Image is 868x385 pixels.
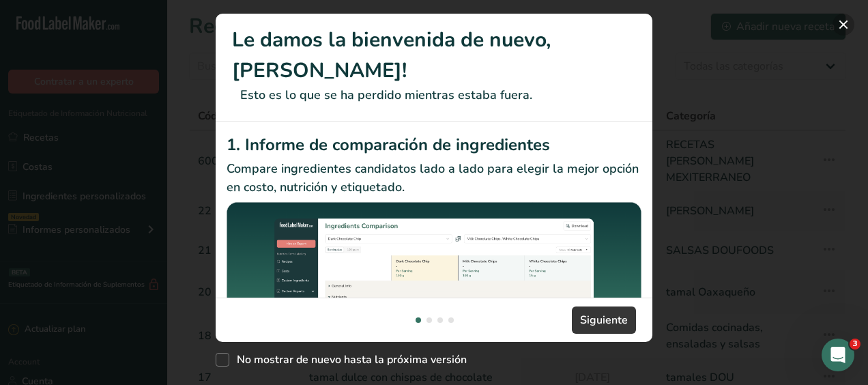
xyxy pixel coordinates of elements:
h2: 1. Informe de comparación de ingredientes [227,132,641,157]
button: Siguiente [572,306,636,334]
span: Siguiente [580,312,628,328]
img: Informe de comparación de ingredientes [227,202,641,357]
span: 3 [850,339,860,350]
p: Esto es lo que se ha perdido mientras estaba fuera. [232,86,636,104]
p: Compare ingredientes candidatos lado a lado para elegir la mejor opción en costo, nutrición y eti... [227,160,641,197]
iframe: Intercom live chat [822,339,854,371]
h1: Le damos la bienvenida de nuevo, [PERSON_NAME]! [232,25,636,86]
span: No mostrar de nuevo hasta la próxima versión [229,353,467,367]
